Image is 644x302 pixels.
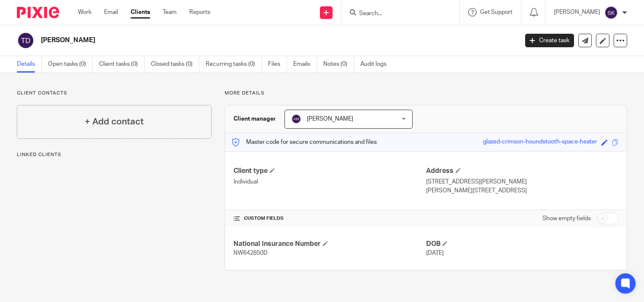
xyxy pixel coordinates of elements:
p: [PERSON_NAME] [554,8,600,16]
input: Search [358,10,434,18]
a: Client tasks (0) [99,56,145,73]
a: Create task [525,34,574,47]
h4: National Insurance Number [233,240,426,248]
h4: DOB [426,240,618,248]
a: Closed tasks (0) [151,56,199,73]
h4: Client type [233,167,426,175]
a: Open tasks (0) [48,56,93,73]
h4: + Add contact [85,115,144,128]
a: Files [268,56,287,73]
p: Client contacts [17,90,212,97]
span: [PERSON_NAME] [307,116,353,122]
a: Work [78,8,91,16]
a: Team [163,8,177,16]
h4: CUSTOM FIELDS [233,215,426,222]
label: Show empty fields [542,214,591,223]
h4: Address [426,167,618,175]
p: More details [225,90,627,97]
p: Master code for secure communications and files [231,138,377,146]
h2: [PERSON_NAME] [41,36,418,45]
img: svg%3E [17,32,35,49]
span: Get Support [480,9,513,15]
p: Individual [233,178,426,186]
a: Recurring tasks (0) [206,56,262,73]
a: Emails [293,56,317,73]
a: Email [104,8,118,16]
p: Linked clients [17,151,212,158]
a: Reports [189,8,210,16]
a: Details [17,56,42,73]
img: svg%3E [291,114,301,124]
a: Notes (0) [323,56,354,73]
h3: Client manager [233,115,276,123]
a: Clients [131,8,150,16]
p: [STREET_ADDRESS][PERSON_NAME] [426,178,618,186]
p: [PERSON_NAME][STREET_ADDRESS] [426,186,618,195]
img: svg%3E [604,6,618,19]
span: NW642850D [233,250,268,256]
a: Audit logs [360,56,393,73]
div: glazed-crimson-houndstooth-space-heater [483,138,597,147]
img: Pixie [17,7,59,18]
span: [DATE] [426,250,444,256]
